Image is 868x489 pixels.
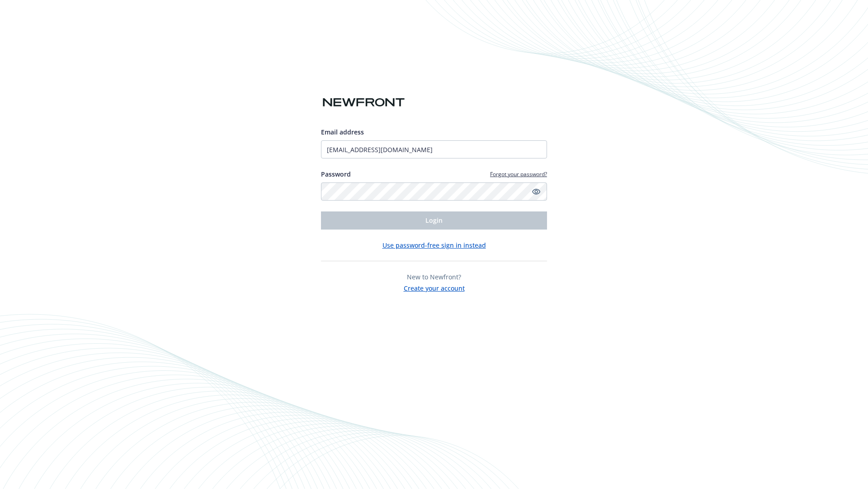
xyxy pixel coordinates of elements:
label: Password [321,169,351,179]
span: Login [425,216,443,225]
span: Email address [321,128,364,136]
a: Show password [531,186,542,197]
span: New to Newfront? [407,273,461,281]
button: Use password-free sign in instead [382,240,486,250]
input: Enter your email [321,140,547,158]
button: Login [321,211,547,230]
a: Forgot your password? [490,170,547,178]
input: Enter your password [321,182,547,201]
button: Create your account [404,282,465,293]
img: Newfront logo [321,95,406,110]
